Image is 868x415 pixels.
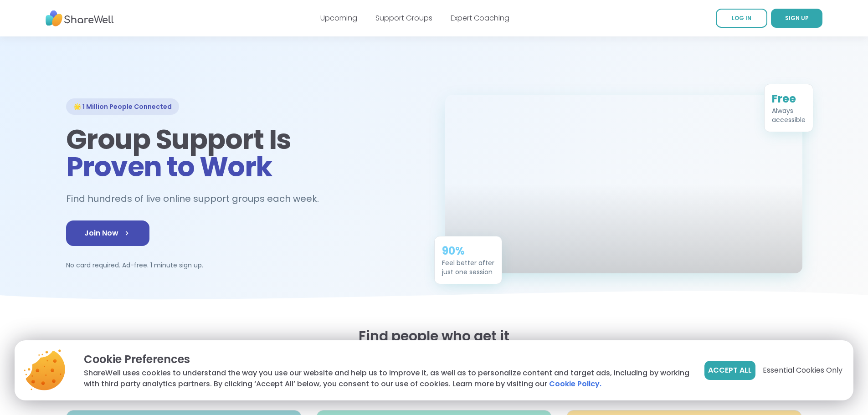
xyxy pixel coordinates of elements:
div: Always accessible [772,106,806,124]
p: No card required. Ad-free. 1 minute sign up. [66,261,423,270]
a: LOG IN [716,9,767,28]
h2: Find hundreds of live online support groups each week. [66,191,329,206]
span: Join Now [84,228,131,239]
a: SIGN UP [771,9,822,28]
a: Support Groups [375,13,432,23]
div: 90% [442,244,494,258]
button: Accept All [704,361,755,380]
p: ShareWell uses cookies to understand the way you use our website and help us to improve it, as we... [84,368,690,389]
span: Essential Cookies Only [763,365,842,376]
span: SIGN UP [785,14,809,22]
a: Cookie Policy. [549,379,601,389]
h2: Find people who get it [66,328,802,344]
h1: Group Support Is [66,126,423,180]
a: Join Now [66,220,149,246]
p: Cookie Preferences [84,351,690,368]
span: Accept All [708,365,752,376]
div: Free [772,92,806,106]
a: Expert Coaching [451,13,509,23]
img: ShareWell Nav Logo [46,6,114,31]
div: 🌟 1 Million People Connected [66,98,179,115]
div: Feel better after just one session [442,258,494,277]
a: Upcoming [320,13,357,23]
span: Proven to Work [66,148,272,186]
span: LOG IN [732,14,751,22]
